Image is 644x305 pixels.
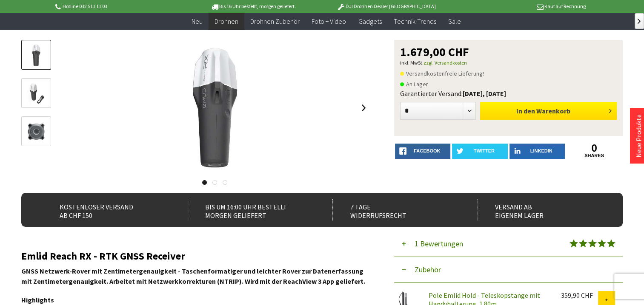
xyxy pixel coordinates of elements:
span: Drohnen Zubehör [250,17,300,25]
span: Foto + Video [312,17,346,25]
div: Versand ab eigenem Lager [478,199,605,220]
a: LinkedIn [509,144,565,159]
a: Foto + Video [306,13,352,30]
b: [DATE], [DATE] [463,89,506,98]
a: zzgl. Versandkosten [424,59,467,66]
span: Neu [192,17,203,25]
div: Garantierter Versand: [400,89,617,98]
a: Drohnen Zubehör [244,13,306,30]
span: Versandkostenfreie Lieferung! [400,68,484,79]
span: An Lager [400,79,428,89]
span: 1.679,00 CHF [400,46,469,58]
strong: Highlights [21,296,54,304]
span: twitter [474,148,495,153]
p: inkl. MwSt. [400,58,617,68]
p: Kauf auf Rechnung [453,1,586,11]
p: DJI Drohnen Dealer [GEOGRAPHIC_DATA] [320,1,452,11]
a: Neue Produkte [634,114,643,158]
p: Hotline 032 511 11 03 [54,1,186,11]
img: Vorschau: Emlid Reach RX - RTK GNSS Receiver [24,43,49,68]
a: shares [567,153,622,158]
a: Technik-Trends [387,13,442,30]
h2: Emlid Reach RX - RTK GNSS Receiver [21,251,370,262]
button: 1 Bewertungen [394,231,623,257]
span: Gadgets [358,17,381,25]
a: Drohnen [209,13,244,30]
button: Zubehör [394,257,623,282]
a: 0 [567,144,622,153]
a: Neu [186,13,209,30]
p: Bis 16 Uhr bestellt, morgen geliefert. [187,1,320,11]
span: Drohnen [215,17,238,25]
a: Sale [442,13,467,30]
a: twitter [452,144,507,159]
span: Technik-Trends [393,17,436,25]
img: Emlid Reach RX - RTK GNSS Receiver [147,40,283,176]
button: In den Warenkorb [480,102,617,120]
span: In den [516,107,535,115]
span: facebook [414,148,440,153]
div: Kostenloser Versand ab CHF 150 [43,199,170,220]
div: 7 Tage Widerrufsrecht [332,199,460,220]
span: LinkedIn [530,148,552,153]
a: facebook [395,144,450,159]
span:  [638,19,641,24]
a: Gadgets [352,13,387,30]
span: Warenkorb [536,107,570,115]
strong: GNSS Netzwerk-Rover mit Zentimetergenauigkeit - Taschenformatiger und leichter Rover zur Datenerf... [21,267,365,285]
div: Bis um 16:00 Uhr bestellt Morgen geliefert [188,199,315,220]
span: Sale [448,17,461,25]
div: 359,90 CHF [561,291,598,299]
